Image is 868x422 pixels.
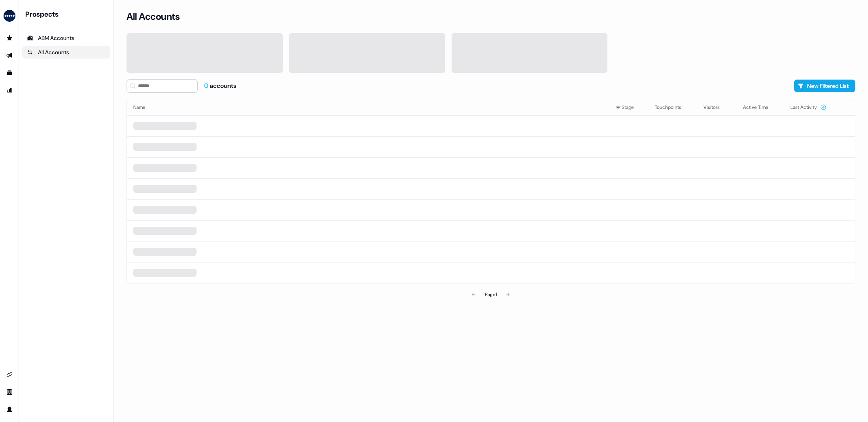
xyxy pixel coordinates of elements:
[3,67,16,79] a: Go to templates
[485,291,497,298] div: Page 1
[3,84,16,97] a: Go to attribution
[3,32,16,44] a: Go to prospects
[743,100,778,114] button: Active Time
[25,10,110,19] div: Prospects
[655,100,691,114] button: Touchpoints
[27,34,106,42] div: ABM Accounts
[703,100,729,114] button: Visitors
[790,100,826,114] button: Last Activity
[127,99,609,115] th: Name
[615,103,642,111] div: Stage
[3,49,16,62] a: Go to outbound experience
[27,48,106,56] div: All Accounts
[3,403,16,416] a: Go to profile
[794,80,855,92] button: New Filtered List
[204,82,210,90] span: 0
[204,82,236,90] div: accounts
[3,368,16,381] a: Go to integrations
[3,386,16,398] a: Go to team
[22,32,110,44] a: ABM Accounts
[127,11,180,23] h3: All Accounts
[22,46,110,59] a: All accounts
